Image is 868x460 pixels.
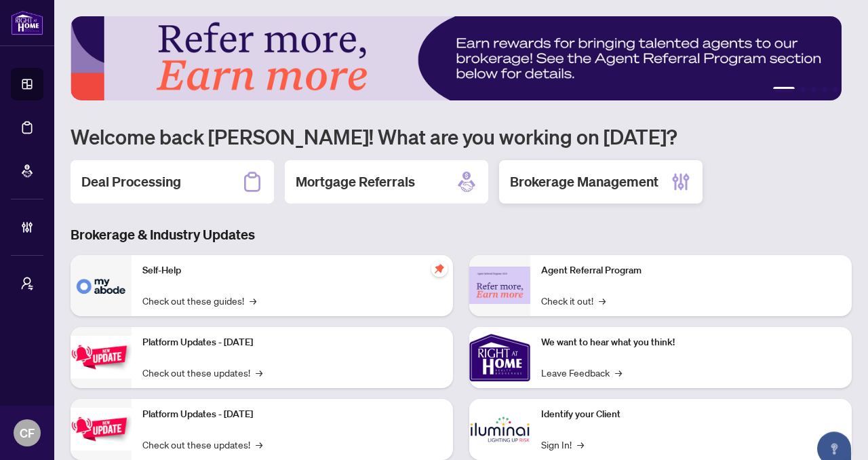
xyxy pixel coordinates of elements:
span: → [256,365,262,380]
p: Self-Help [142,263,442,278]
img: Platform Updates - July 21, 2025 [71,336,132,379]
h3: Brokerage & Industry Updates [71,225,852,244]
img: Slide 0 [71,16,842,100]
span: user-switch [20,277,34,290]
img: Self-Help [71,255,132,316]
button: 5 [833,87,838,92]
span: → [250,293,256,308]
a: Sign In!→ [541,437,584,452]
span: → [599,293,606,308]
img: Platform Updates - July 8, 2025 [71,408,132,451]
span: → [256,437,262,452]
button: 2 [800,87,806,92]
span: → [577,437,584,452]
h2: Mortgage Referrals [296,172,415,191]
a: Check out these updates!→ [142,365,262,380]
button: 1 [773,87,795,92]
a: Check out these guides!→ [142,293,256,308]
img: We want to hear what you think! [469,327,530,388]
p: Platform Updates - [DATE] [142,335,442,350]
span: → [615,365,622,380]
img: Identify your Client [469,399,530,460]
h2: Deal Processing [81,172,181,191]
p: Identify your Client [541,407,841,422]
p: We want to hear what you think! [541,335,841,350]
p: Platform Updates - [DATE] [142,407,442,422]
a: Check out these updates!→ [142,437,262,452]
h2: Brokerage Management [510,172,658,191]
img: logo [11,10,43,35]
button: 3 [811,87,816,92]
button: 4 [822,87,827,92]
button: Open asap [814,413,854,453]
p: Agent Referral Program [541,263,841,278]
a: Check it out!→ [541,293,606,308]
h1: Welcome back [PERSON_NAME]! What are you working on [DATE]? [71,123,852,149]
span: CF [20,423,35,442]
img: Agent Referral Program [469,267,530,304]
span: pushpin [431,261,448,277]
a: Leave Feedback→ [541,365,622,380]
